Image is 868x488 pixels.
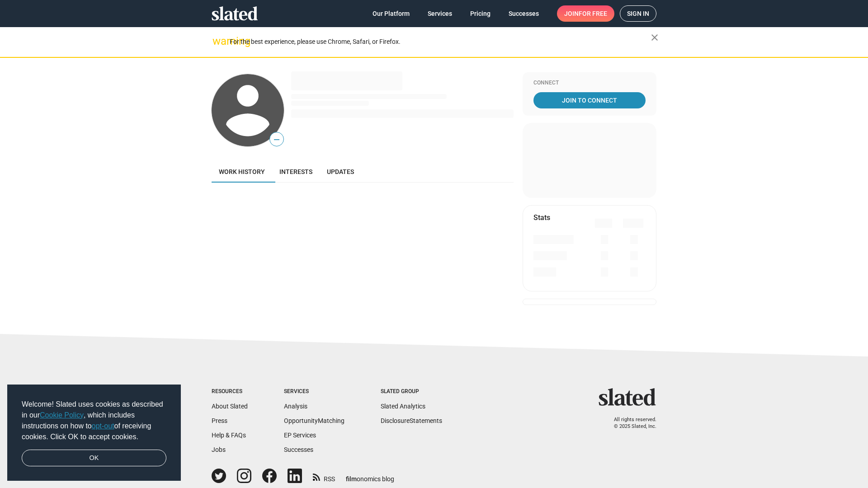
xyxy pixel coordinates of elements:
[373,5,410,22] span: Our Platform
[346,475,357,483] span: film
[284,417,344,424] a: OpportunityMatching
[381,403,425,410] a: Slated Analytics
[557,5,614,22] a: Joinfor free
[313,469,335,483] a: RSS
[22,399,166,442] span: Welcome! Slated uses cookies as described in our , which includes instructions on how to of recei...
[284,388,344,395] div: Services
[627,6,649,21] span: Sign in
[40,411,84,419] a: Cookie Policy
[428,5,452,22] span: Services
[381,388,442,395] div: Slated Group
[212,432,246,439] a: Help & FAQs
[365,5,417,22] a: Our Platform
[92,422,114,430] a: opt-out
[620,5,656,22] a: Sign in
[230,36,651,48] div: For the best experience, please use Chrome, Safari, or Firefox.
[212,161,272,183] a: Work history
[284,446,313,453] a: Successes
[470,5,491,22] span: Pricing
[535,92,644,108] span: Join To Connect
[420,5,459,22] a: Services
[327,168,354,175] span: Updates
[279,168,312,175] span: Interests
[212,417,227,424] a: Press
[7,385,181,481] div: cookieconsent
[381,417,442,424] a: DisclosureStatements
[212,403,248,410] a: About Slated
[501,5,546,22] a: Successes
[533,80,646,87] div: Connect
[533,92,646,108] a: Join To Connect
[272,161,320,183] a: Interests
[212,36,223,47] mat-icon: warning
[219,168,265,175] span: Work history
[346,468,394,483] a: filmonomics blog
[579,5,607,22] span: for free
[320,161,361,183] a: Updates
[270,134,283,145] span: —
[284,432,316,439] a: EP Services
[509,5,539,22] span: Successes
[212,388,248,395] div: Resources
[284,403,307,410] a: Analysis
[564,5,607,22] span: Join
[463,5,498,22] a: Pricing
[649,32,660,43] mat-icon: close
[533,213,550,222] mat-card-title: Stats
[22,450,166,467] a: dismiss cookie message
[212,446,226,453] a: Jobs
[604,417,656,430] p: All rights reserved. © 2025 Slated, Inc.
